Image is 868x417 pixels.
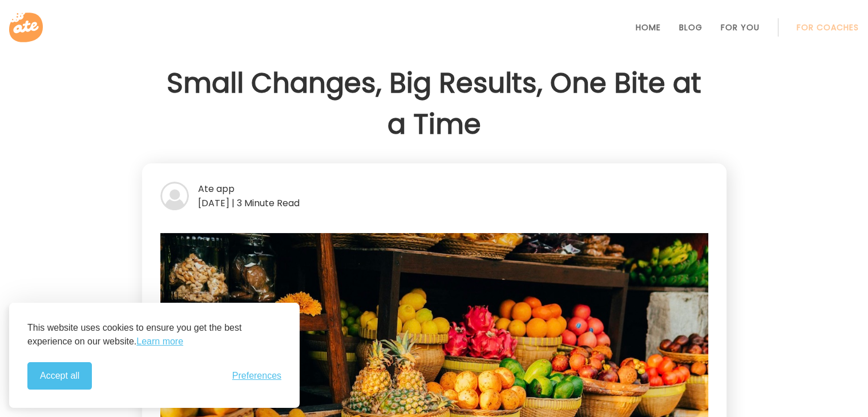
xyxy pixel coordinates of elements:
[679,23,703,32] a: Blog
[636,23,661,32] a: Home
[721,23,760,32] a: For You
[142,63,726,145] h1: Small Changes, Big Results, One Bite at a Time
[27,321,281,348] p: This website uses cookies to ensure you get the best experience on our website.
[232,371,281,381] span: Preferences
[232,371,281,381] button: Toggle preferences
[160,196,708,210] div: [DATE] | 3 Minute Read
[797,23,859,32] a: For Coaches
[160,182,189,210] img: bg-avatar-default.svg
[136,335,183,348] a: Learn more
[160,182,708,196] div: Ate app
[27,362,92,390] button: Accept all cookies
